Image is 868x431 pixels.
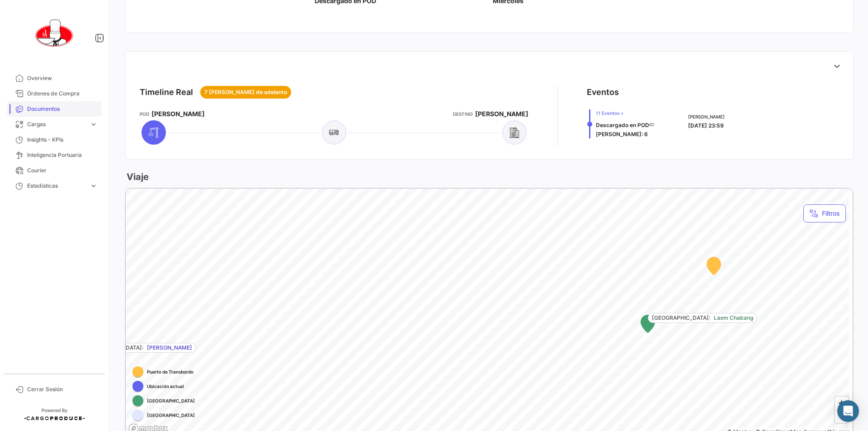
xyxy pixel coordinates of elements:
span: Estadísticas [27,182,86,190]
span: expand_more [90,182,98,190]
a: Courier [7,163,101,178]
span: [PERSON_NAME] [151,109,205,118]
div: Abrir Intercom Messenger [837,400,859,422]
span: 11 Eventos + [596,109,655,117]
span: [DATE] 23:59 [688,122,724,129]
h3: Viaje [125,171,149,183]
span: Órdenes de Compra [27,90,98,98]
span: 7 [PERSON_NAME] de adelanto [204,88,287,96]
a: Overview [7,71,101,86]
span: [GEOGRAPHIC_DATA]: [652,314,710,322]
a: Insights - KPIs [7,132,101,147]
span: Ubicación actual [147,383,184,390]
span: [GEOGRAPHIC_DATA] [147,397,195,404]
div: Map marker [641,315,655,333]
span: Courier [27,166,98,175]
span: Inteligencia Portuaria [27,151,98,159]
span: Laem Chabang [714,314,753,322]
button: Zoom in [835,397,848,410]
span: Overview [27,74,98,82]
span: Descargado en POD [596,122,649,128]
button: Filtros [803,204,846,223]
div: Timeline Real [140,86,193,99]
span: Documentos [27,105,98,113]
span: [PERSON_NAME] [475,109,528,118]
span: [PERSON_NAME] [147,344,192,352]
div: Eventos [587,86,619,99]
img: 0621d632-ab00-45ba-b411-ac9e9fb3f036.png [32,11,77,56]
span: Cargas [27,120,86,128]
span: [PERSON_NAME]: 6 [596,131,648,137]
app-card-info-title: POD [140,110,149,118]
span: [GEOGRAPHIC_DATA] [147,412,195,419]
a: Documentos [7,101,101,117]
span: [PERSON_NAME] [688,113,725,120]
app-card-info-title: Destino [453,110,473,118]
span: Insights - KPIs [27,136,98,144]
button: Zoom out [835,410,848,423]
span: expand_more [90,120,98,128]
span: Puerto de Transbordo [147,368,193,375]
div: Map marker [707,257,721,275]
a: Inteligencia Portuaria [7,147,101,163]
span: Cerrar Sesión [27,385,98,393]
a: Órdenes de Compra [7,86,101,101]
